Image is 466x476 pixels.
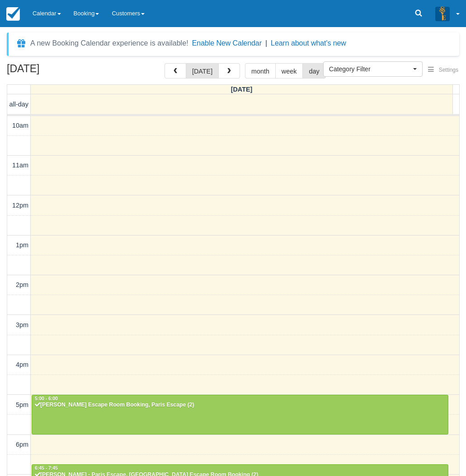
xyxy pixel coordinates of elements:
span: 1pm [16,241,28,249]
span: 3pm [16,321,28,328]
a: Learn about what's new [271,39,346,47]
span: 2pm [16,281,28,288]
span: | [265,39,267,47]
span: 10am [12,122,28,129]
span: 4pm [16,361,28,368]
button: day [302,63,325,79]
img: A3 [435,6,450,21]
a: 5:00 - 6:00[PERSON_NAME] Escape Room Booking, Paris Escape (2) [32,395,448,434]
span: 6:45 - 7:45 [35,466,58,471]
span: all-day [9,101,28,108]
button: [DATE] [186,63,219,79]
img: checkfront-main-nav-mini-logo.png [6,7,20,21]
span: Category Filter [329,65,411,74]
span: 5pm [16,401,28,408]
span: Settings [439,67,458,73]
div: [PERSON_NAME] Escape Room Booking, Paris Escape (2) [34,402,446,409]
h2: [DATE] [7,63,121,80]
span: 6pm [16,441,28,448]
span: 11am [12,162,28,169]
button: Category Filter [323,61,423,77]
div: A new Booking Calendar experience is available! [30,38,188,49]
button: Settings [423,64,464,77]
button: Enable New Calendar [192,39,262,48]
button: week [275,63,303,79]
span: [DATE] [231,86,253,93]
span: 5:00 - 6:00 [35,396,58,401]
button: month [245,63,276,79]
span: 12pm [12,202,28,209]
